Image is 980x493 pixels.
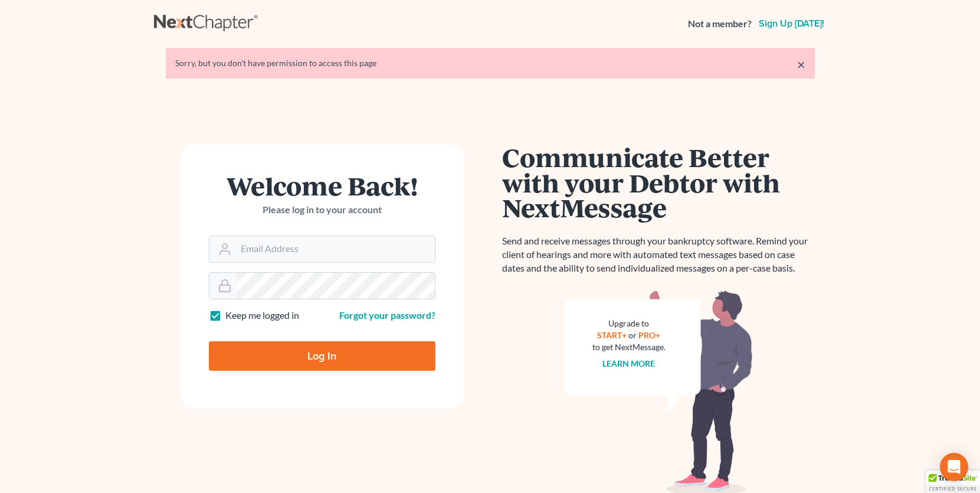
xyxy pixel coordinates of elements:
p: Please log in to your account [209,203,435,217]
div: to get NextMessage. [592,341,666,353]
a: START+ [597,330,627,340]
h1: Welcome Back! [209,173,435,198]
a: Sign up [DATE]! [756,19,827,28]
strong: Not a member? [688,17,752,31]
p: Send and receive messages through your bankruptcy software. Remind your client of hearings and mo... [502,234,815,275]
input: Log In [209,341,435,371]
span: or [628,330,637,340]
h1: Communicate Better with your Debtor with NextMessage [502,145,815,220]
div: Open Intercom Messenger [940,453,968,481]
div: TrustedSite Certified [926,471,980,493]
a: × [797,57,805,71]
div: Upgrade to [592,318,666,329]
label: Keep me logged in [225,309,299,322]
div: Sorry, but you don't have permission to access this page [175,57,805,69]
a: Forgot your password? [339,309,435,321]
input: Email Address [236,236,435,262]
a: PRO+ [638,330,660,340]
a: Learn more [602,358,655,368]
